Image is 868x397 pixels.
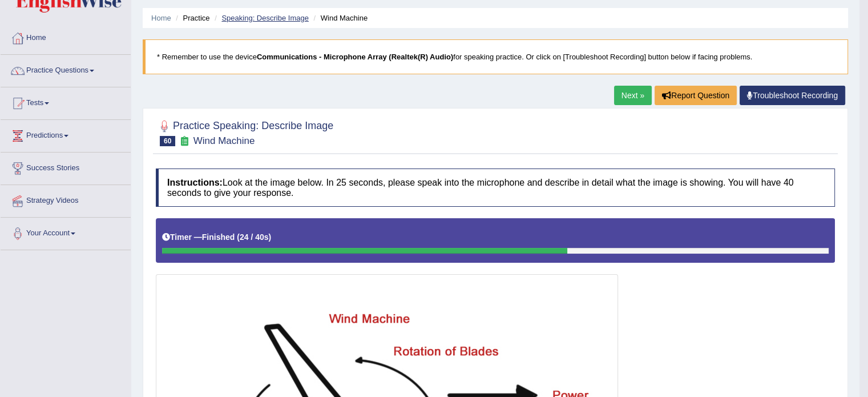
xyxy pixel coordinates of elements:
[1,185,131,214] a: Strategy Videos
[1,153,131,181] a: Success Stories
[614,86,652,105] a: Next »
[740,86,845,105] a: Troubleshoot Recording
[269,232,272,242] b: )
[1,87,131,116] a: Tests
[202,232,235,242] b: Finished
[160,136,175,146] span: 60
[310,13,368,23] li: Wind Machine
[143,39,848,74] blockquote: * Remember to use the device for speaking practice. Or click on [Troubleshoot Recording] button b...
[178,136,190,147] small: Exam occurring question
[655,86,737,105] button: Report Question
[1,120,131,149] a: Predictions
[193,135,255,146] small: Wind Machine
[1,22,131,51] a: Home
[156,169,835,207] h4: Look at the image below. In 25 seconds, please speak into the microphone and describe in detail w...
[240,232,269,242] b: 24 / 40s
[221,14,308,22] a: Speaking: Describe Image
[1,218,131,246] a: Your Account
[173,13,209,23] li: Practice
[151,14,171,22] a: Home
[156,118,333,146] h2: Practice Speaking: Describe Image
[257,53,453,61] b: Communications - Microphone Array (Realtek(R) Audio)
[162,233,271,242] h5: Timer —
[1,55,131,83] a: Practice Questions
[167,178,223,187] b: Instructions:
[237,232,240,242] b: (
